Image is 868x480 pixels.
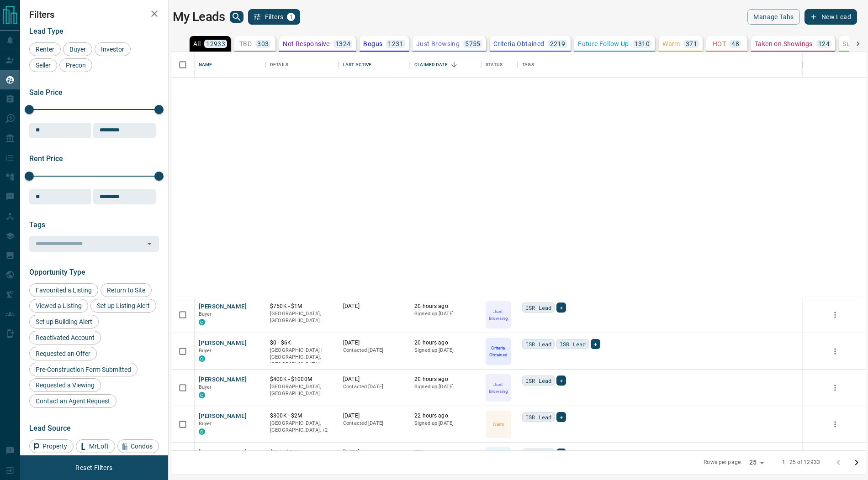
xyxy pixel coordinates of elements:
[230,11,243,23] button: search button
[194,52,265,78] div: Name
[343,449,405,456] p: [DATE]
[199,355,205,362] div: condos.ca
[363,41,382,47] p: Bogus
[591,339,600,349] div: +
[335,41,351,47] p: 1324
[343,347,405,354] p: Contacted [DATE]
[522,52,534,78] div: Tags
[32,397,113,405] span: Contact an Agent Request
[782,459,820,466] p: 1–25 of 12933
[239,41,252,47] p: TBD
[143,237,156,250] button: Open
[270,383,334,397] p: [GEOGRAPHIC_DATA], [GEOGRAPHIC_DATA]
[448,58,460,71] button: Sort
[29,424,71,433] span: Lead Source
[32,350,94,357] span: Requested an Offer
[257,41,269,47] p: 303
[199,449,247,457] button: [PERSON_NAME]
[270,420,334,434] p: West End, Toronto
[199,319,205,325] div: condos.ca
[94,302,153,309] span: Set up Listing Alert
[29,283,98,297] div: Favourited a Listing
[32,62,54,69] span: Seller
[492,421,504,428] p: Warm
[556,376,566,386] div: +
[29,347,97,360] div: Requested an Offer
[127,443,156,450] span: Condos
[248,9,301,25] button: Filters1
[487,344,510,358] p: Criteria Obtained
[747,9,799,25] button: Manage Tabs
[270,339,334,347] p: $0 - $6K
[560,339,586,349] span: ISR Lead
[487,381,510,395] p: Just Browsing
[731,41,739,47] p: 48
[828,381,842,395] button: more
[283,41,330,47] p: Not Responsive
[95,42,131,56] div: Investor
[29,363,138,376] div: Pre-Construction Form Submitted
[343,412,405,420] p: [DATE]
[66,46,89,53] span: Buyer
[265,52,339,78] div: Details
[465,41,481,47] p: 5755
[686,41,697,47] p: 371
[270,52,288,78] div: Details
[828,344,842,358] button: more
[818,41,830,47] p: 124
[578,41,629,47] p: Future Follow Up
[98,46,127,53] span: Investor
[29,42,61,56] div: Renter
[414,52,448,78] div: Claimed Date
[32,366,134,373] span: Pre-Construction Form Submitted
[487,308,510,322] p: Just Browsing
[39,443,70,450] span: Property
[32,318,95,325] span: Set up Building Alert
[29,394,116,408] div: Contact an Agent Request
[270,347,334,368] p: [GEOGRAPHIC_DATA] | [GEOGRAPHIC_DATA], [GEOGRAPHIC_DATA]
[414,347,476,354] p: Signed up [DATE]
[32,381,98,389] span: Requested a Viewing
[713,41,726,47] p: HOT
[104,287,148,294] span: Return to Site
[199,52,212,78] div: Name
[206,41,225,47] p: 12933
[486,52,503,78] div: Status
[662,41,680,47] p: Warm
[90,299,156,313] div: Set up Listing Alert
[29,331,101,344] div: Reactivated Account
[199,421,212,427] span: Buyer
[635,41,650,47] p: 1310
[847,454,866,472] button: Go to next page
[29,315,99,329] div: Set up Building Alert
[525,303,551,312] span: ISR Lead
[339,52,410,78] div: Last Active
[560,376,563,385] span: +
[525,339,551,349] span: ISR Lead
[270,376,334,383] p: $400K - $1000M
[32,302,85,309] span: Viewed a Listing
[388,41,403,47] p: 1231
[270,303,334,310] p: $750K - $1M
[414,420,476,427] p: Signed up [DATE]
[414,376,476,383] p: 20 hours ago
[343,376,405,383] p: [DATE]
[414,449,476,456] p: 22 hours ago
[32,46,58,53] span: Renter
[29,268,85,277] span: Opportunity Type
[29,88,63,97] span: Sale Price
[32,334,98,341] span: Reactivated Account
[481,52,518,78] div: Status
[594,339,597,349] span: +
[343,303,405,310] p: [DATE]
[525,376,551,385] span: ISR Lead
[199,348,212,354] span: Buyer
[270,449,334,456] p: $8M - $8M
[63,62,89,69] span: Precon
[101,283,152,297] div: Return to Site
[560,303,563,312] span: +
[29,220,45,229] span: Tags
[343,339,405,347] p: [DATE]
[199,339,247,348] button: [PERSON_NAME]
[518,52,803,78] div: Tags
